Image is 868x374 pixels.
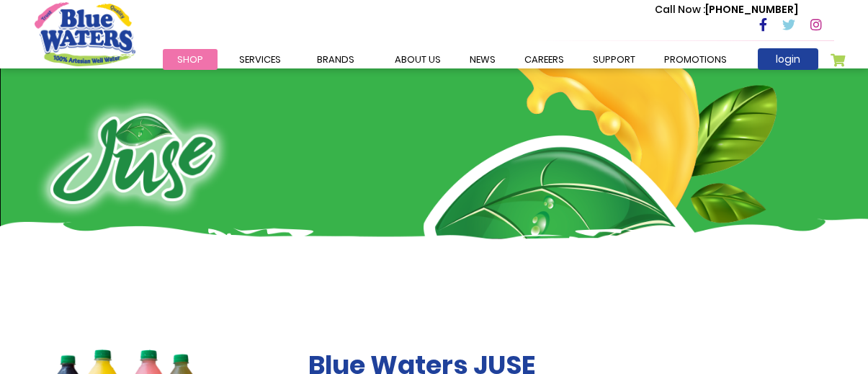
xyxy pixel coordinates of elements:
a: login [758,48,818,70]
a: about us [380,49,455,70]
span: Brands [317,53,354,66]
a: support [578,49,650,70]
p: [PHONE_NUMBER] [655,2,798,17]
span: Services [239,53,281,66]
a: Shop [163,49,218,70]
a: Brands [303,49,369,70]
img: juse-logo.png [35,97,231,220]
span: Shop [177,53,203,66]
span: Call Now : [655,2,705,17]
a: store logo [35,2,135,66]
a: careers [510,49,578,70]
a: News [455,49,510,70]
a: Services [225,49,295,70]
a: Promotions [650,49,741,70]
